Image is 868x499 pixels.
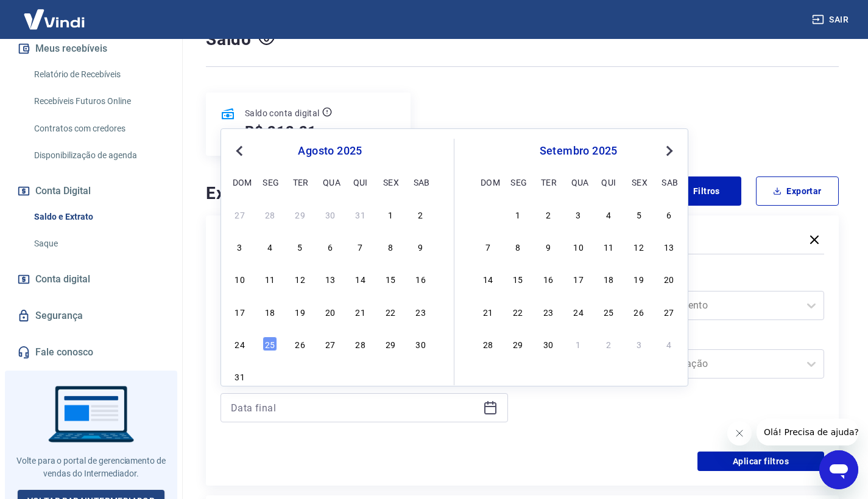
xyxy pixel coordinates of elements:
div: sex [383,175,398,189]
div: Choose domingo, 28 de setembro de 2025 [481,337,495,351]
div: Choose domingo, 10 de agosto de 2025 [233,271,247,286]
div: Choose sábado, 6 de setembro de 2025 [662,207,676,222]
button: Filtros [658,176,741,206]
div: Choose sábado, 4 de outubro de 2025 [662,337,676,351]
div: Choose quinta-feira, 2 de outubro de 2025 [601,337,616,351]
div: ter [541,175,556,189]
div: Choose domingo, 31 de agosto de 2025 [481,207,495,222]
div: Choose quarta-feira, 30 de julho de 2025 [323,207,337,222]
div: Choose quinta-feira, 21 de agosto de 2025 [353,304,368,319]
div: Choose quinta-feira, 18 de setembro de 2025 [601,271,616,286]
div: qui [601,175,616,189]
div: qua [571,175,586,189]
div: Choose quarta-feira, 3 de setembro de 2025 [571,207,586,222]
div: Choose quarta-feira, 24 de setembro de 2025 [571,304,586,319]
div: Choose sexta-feira, 1 de agosto de 2025 [383,207,398,222]
div: Choose segunda-feira, 18 de agosto de 2025 [263,304,277,319]
h5: R$ 212,21 [245,122,317,141]
div: Choose domingo, 3 de agosto de 2025 [233,239,247,254]
div: Choose sábado, 20 de setembro de 2025 [662,271,676,286]
div: Choose terça-feira, 5 de agosto de 2025 [293,239,308,254]
div: Choose sábado, 23 de agosto de 2025 [414,304,428,319]
div: month 2025-09 [479,205,678,352]
a: Recebíveis Futuros Online [29,89,168,114]
div: sab [662,175,676,189]
a: Fale conosco [15,339,168,366]
div: Choose quinta-feira, 31 de julho de 2025 [353,207,368,222]
button: Aplicar filtros [697,452,824,471]
div: dom [233,175,247,189]
div: Choose sexta-feira, 22 de agosto de 2025 [383,304,398,319]
div: Choose sexta-feira, 5 de setembro de 2025 [383,369,398,383]
span: Olá! Precisa de ajuda? [7,9,102,18]
div: Choose segunda-feira, 22 de setembro de 2025 [510,304,525,319]
button: Exportar [756,176,839,206]
div: dom [481,175,495,189]
div: Choose terça-feira, 2 de setembro de 2025 [541,207,556,222]
div: Choose quinta-feira, 7 de agosto de 2025 [353,239,368,254]
button: Sair [810,9,853,31]
div: month 2025-08 [231,205,429,385]
div: Choose domingo, 14 de setembro de 2025 [481,271,495,286]
iframe: Fechar mensagem [727,421,752,445]
div: Choose segunda-feira, 4 de agosto de 2025 [263,239,277,254]
div: Choose domingo, 31 de agosto de 2025 [233,369,247,383]
div: Choose terça-feira, 9 de setembro de 2025 [541,239,556,254]
div: Choose sábado, 6 de setembro de 2025 [414,369,428,383]
span: Conta digital [35,271,90,288]
div: Choose quinta-feira, 11 de setembro de 2025 [601,239,616,254]
div: Choose domingo, 21 de setembro de 2025 [481,304,495,319]
div: Choose domingo, 17 de agosto de 2025 [233,304,247,319]
div: Choose sexta-feira, 26 de setembro de 2025 [632,304,646,319]
div: qui [353,175,368,189]
a: Relatório de Recebíveis [29,62,168,87]
a: Disponibilização de agenda [29,143,168,168]
div: Choose terça-feira, 29 de julho de 2025 [293,207,308,222]
a: Segurança [15,302,168,329]
div: Choose sexta-feira, 29 de agosto de 2025 [383,337,398,351]
div: Choose segunda-feira, 8 de setembro de 2025 [510,239,525,254]
input: Data final [231,399,478,417]
div: Choose segunda-feira, 25 de agosto de 2025 [263,337,277,351]
div: Choose sábado, 16 de agosto de 2025 [414,271,428,286]
img: Vindi [15,1,94,38]
div: Choose domingo, 27 de julho de 2025 [233,207,247,222]
a: Conta digital [15,266,168,293]
div: setembro 2025 [479,144,678,158]
div: Choose sexta-feira, 12 de setembro de 2025 [632,239,646,254]
div: ter [293,175,308,189]
div: Choose segunda-feira, 28 de julho de 2025 [263,207,277,222]
div: Choose quarta-feira, 13 de agosto de 2025 [323,271,337,286]
div: Choose segunda-feira, 1 de setembro de 2025 [263,369,277,383]
div: Choose quarta-feira, 6 de agosto de 2025 [323,239,337,254]
div: Choose segunda-feira, 29 de setembro de 2025 [510,337,525,351]
div: Choose quinta-feira, 4 de setembro de 2025 [601,207,616,222]
a: Saque [29,231,168,256]
div: Choose terça-feira, 2 de setembro de 2025 [293,369,308,383]
div: qua [323,175,337,189]
div: Choose terça-feira, 23 de setembro de 2025 [541,304,556,319]
button: Previous Month [232,144,247,158]
div: Choose terça-feira, 30 de setembro de 2025 [541,337,556,351]
div: Choose segunda-feira, 1 de setembro de 2025 [510,207,525,222]
div: sex [632,175,646,189]
div: Choose segunda-feira, 15 de setembro de 2025 [510,271,525,286]
div: Choose sábado, 2 de agosto de 2025 [414,207,428,222]
button: Conta Digital [15,178,168,204]
h4: Extrato [206,181,446,206]
div: Choose domingo, 24 de agosto de 2025 [233,337,247,351]
div: Choose quarta-feira, 20 de agosto de 2025 [323,304,337,319]
div: Choose terça-feira, 19 de agosto de 2025 [293,304,308,319]
div: Choose domingo, 7 de setembro de 2025 [481,239,495,254]
a: Contratos com credores [29,116,168,141]
div: seg [510,175,525,189]
div: Choose sábado, 9 de agosto de 2025 [414,239,428,254]
div: Choose quinta-feira, 28 de agosto de 2025 [353,337,368,351]
div: Choose terça-feira, 16 de setembro de 2025 [541,271,556,286]
div: Choose quarta-feira, 17 de setembro de 2025 [571,271,586,286]
h4: Saldo [206,27,252,52]
div: sab [414,175,428,189]
div: Choose quinta-feira, 4 de setembro de 2025 [353,369,368,383]
iframe: Botão para abrir a janela de mensagens [819,450,858,489]
p: Saldo conta digital [245,107,320,119]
